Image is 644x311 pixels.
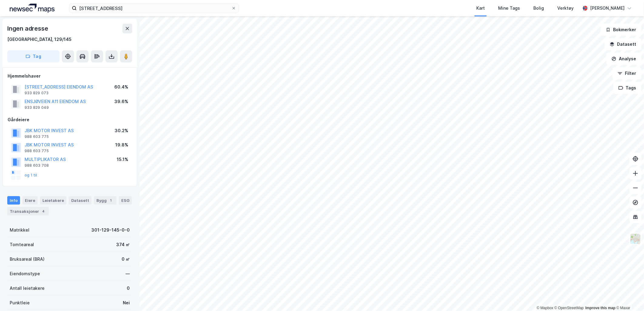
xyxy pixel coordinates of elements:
[614,282,644,311] iframe: Chat Widget
[69,196,92,205] div: Datasett
[10,270,40,277] div: Eiendomstype
[77,4,231,13] input: Søk på adresse, matrikkel, gårdeiere, leietakere eller personer
[108,197,114,203] div: 1
[7,50,59,62] button: Tag
[8,72,132,80] div: Hjemmelshaver
[8,116,132,123] div: Gårdeiere
[22,196,38,205] div: Eiere
[94,196,116,205] div: Bygg
[585,306,615,310] a: Improve this map
[613,82,642,94] button: Tags
[601,24,642,36] button: Bokmerker
[119,196,132,205] div: ESG
[476,5,485,12] div: Kart
[25,105,49,110] div: 933 829 049
[25,91,49,95] div: 933 829 073
[116,241,130,248] div: 374 ㎡
[10,256,45,263] div: Bruksareal (BRA)
[114,98,128,105] div: 39.6%
[606,53,642,65] button: Analyse
[555,306,584,310] a: OpenStreetMap
[7,196,20,205] div: Info
[25,149,49,153] div: 988 603 775
[630,233,641,245] img: Z
[10,226,29,234] div: Matrikkel
[40,196,66,205] div: Leietakere
[126,270,130,277] div: —
[114,83,128,91] div: 60.4%
[10,299,30,306] div: Punktleie
[498,5,520,12] div: Mine Tags
[115,141,128,149] div: 19.8%
[605,38,642,50] button: Datasett
[533,5,544,12] div: Bolig
[115,127,128,134] div: 30.2%
[117,156,128,163] div: 15.1%
[123,299,130,306] div: Nei
[25,163,49,168] div: 988 603 708
[91,226,130,234] div: 301-129-145-0-0
[122,256,130,263] div: 0 ㎡
[40,208,46,214] div: 4
[10,4,55,13] img: logo.a4113a55bc3d86da70a041830d287a7e.svg
[7,207,49,216] div: Transaksjoner
[612,67,642,79] button: Filter
[10,285,45,292] div: Antall leietakere
[7,24,49,33] div: Ingen adresse
[127,285,130,292] div: 0
[7,36,72,43] div: [GEOGRAPHIC_DATA], 129/145
[590,5,625,12] div: [PERSON_NAME]
[557,5,574,12] div: Verktøy
[25,134,49,139] div: 988 603 775
[537,306,553,310] a: Mapbox
[10,241,34,248] div: Tomteareal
